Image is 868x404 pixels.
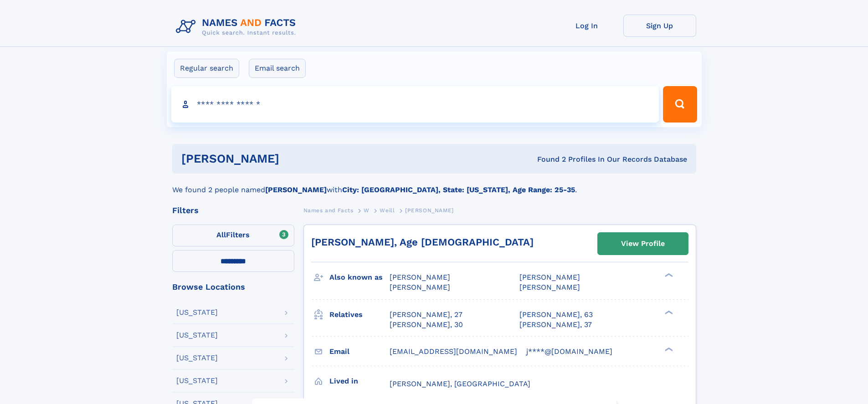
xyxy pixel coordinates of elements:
[329,307,390,322] h3: Relatives
[181,153,408,164] h1: [PERSON_NAME]
[176,332,218,339] div: [US_STATE]
[390,273,450,281] span: [PERSON_NAME]
[519,283,580,291] span: [PERSON_NAME]
[172,206,294,215] div: Filters
[550,15,623,37] a: Log In
[405,207,454,214] span: [PERSON_NAME]
[364,207,370,214] span: W
[623,15,696,37] a: Sign Up
[172,174,696,195] div: We found 2 people named with .
[216,230,226,239] span: All
[663,346,673,352] div: ❯
[176,354,218,362] div: [US_STATE]
[390,310,462,320] a: [PERSON_NAME], 27
[265,185,327,194] b: [PERSON_NAME]
[663,309,673,315] div: ❯
[390,347,517,356] span: [EMAIL_ADDRESS][DOMAIN_NAME]
[663,86,697,123] button: Search Button
[342,185,575,194] b: City: [GEOGRAPHIC_DATA], State: [US_STATE], Age Range: 25-35
[329,344,390,359] h3: Email
[329,270,390,285] h3: Also known as
[176,377,218,384] div: [US_STATE]
[598,233,688,255] a: View Profile
[390,379,530,388] span: [PERSON_NAME], [GEOGRAPHIC_DATA]
[380,205,395,216] a: Weill
[519,310,593,320] a: [PERSON_NAME], 63
[408,154,687,164] div: Found 2 Profiles In Our Records Database
[519,320,592,330] a: [PERSON_NAME], 37
[174,59,239,78] label: Regular search
[329,373,390,389] h3: Lived in
[172,225,294,246] label: Filters
[364,205,370,216] a: W
[172,15,303,39] img: Logo Names and Facts
[172,283,294,291] div: Browse Locations
[621,233,665,254] div: View Profile
[171,86,659,123] input: search input
[311,236,534,248] a: [PERSON_NAME], Age [DEMOGRAPHIC_DATA]
[176,309,218,316] div: [US_STATE]
[380,207,395,214] span: Weill
[663,272,673,278] div: ❯
[249,59,306,78] label: Email search
[390,320,463,330] a: [PERSON_NAME], 30
[303,205,354,216] a: Names and Facts
[519,273,580,281] span: [PERSON_NAME]
[390,283,450,291] span: [PERSON_NAME]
